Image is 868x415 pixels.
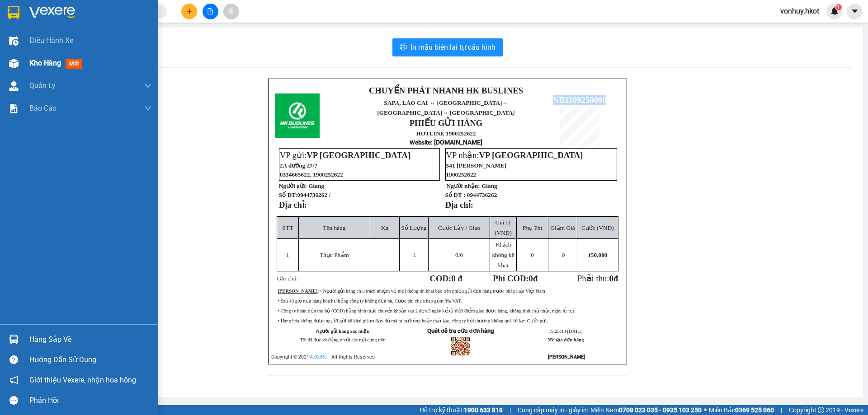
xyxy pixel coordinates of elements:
span: VP [GEOGRAPHIC_DATA] [479,150,583,160]
strong: PHIẾU GỬI HÀNG [410,118,483,128]
span: 0334665622, 1900252622 [280,171,343,178]
strong: HOTLINE 1900252622 [416,130,476,137]
img: solution-icon [9,104,19,113]
span: Cước (VNĐ) [581,224,614,231]
span: printer [400,43,407,52]
span: down [144,105,151,112]
span: 2A đường 27/7 [280,162,317,169]
img: logo-vxr [8,6,19,19]
span: 1 [413,252,416,258]
span: Miền Nam [590,405,702,415]
button: file-add [203,4,218,19]
strong: Người gửi: [279,182,307,189]
span: question-circle [9,355,18,364]
span: Điều hành xe [29,35,73,46]
span: • Hàng hóa không được người gửi kê khai giá trị đầy đủ mà bị hư hỏng hoặc thất lạc, công ty bồi t... [278,318,548,323]
span: Giang [308,182,324,189]
span: 0944736262 [467,191,497,198]
span: In mẫu biên lai tự cấu hình [410,42,495,53]
strong: COD: [430,274,462,283]
span: mới [66,59,82,69]
span: file-add [207,8,213,14]
span: Phải thu: [577,274,618,283]
strong: Quét để tra cứu đơn hàng [427,327,494,334]
div: Hàng sắp về [29,333,151,346]
div: Hướng dẫn sử dụng [29,353,151,367]
span: 541 [PERSON_NAME] [446,162,507,169]
strong: Người gửi hàng xác nhận [316,329,370,334]
button: printerIn mẫu biên lai tự cấu hình [392,38,503,56]
span: | [781,405,782,415]
span: Tên hàng [323,224,345,231]
span: Kg [381,224,388,231]
strong: 0369 525 060 [735,406,774,414]
span: Tôi đã đọc và đồng ý với các nội dung trên [300,337,386,342]
span: plus [186,8,193,14]
strong: 1900 633 818 [464,406,503,414]
span: Thực Phẩm [320,252,349,258]
span: Cước Lấy / Giao [438,224,480,231]
img: warehouse-icon [9,335,19,344]
span: Miền Bắc [709,405,774,415]
span: down [144,82,151,89]
img: warehouse-icon [9,81,19,91]
span: • Sau 48 giờ nếu hàng hóa hư hỏng công ty không đền bù, Cước phí chưa bao gồm 8% VAT. [278,298,462,303]
span: 0 [455,252,458,258]
div: Phản hồi [29,394,151,407]
button: plus [181,4,197,19]
span: 19:25:49 [DATE] [549,329,583,334]
span: Hỗ trợ kỹ thuật: [420,405,503,415]
span: STT [283,224,293,231]
strong: [PERSON_NAME] [278,289,317,294]
strong: [PERSON_NAME] [548,354,585,360]
span: /0 [455,252,463,258]
span: Cung cấp máy in - giấy in: [518,405,588,415]
span: Quản Lý [29,80,56,91]
span: copyright [818,407,824,413]
span: VP [GEOGRAPHIC_DATA] [307,150,410,160]
span: VP nhận: [446,150,583,160]
img: warehouse-icon [9,59,19,68]
strong: Phí COD: đ [493,274,538,283]
span: ↔ [GEOGRAPHIC_DATA] [442,109,515,116]
button: aim [223,4,239,19]
img: logo [275,93,320,138]
span: 1 [837,4,840,10]
strong: Địa chỉ: [279,200,307,210]
span: ⚪️ [704,408,707,412]
strong: CHUYỂN PHÁT NHANH HK BUSLINES [369,86,523,95]
strong: : [DOMAIN_NAME] [410,139,482,146]
button: caret-down [847,4,863,19]
sup: 1 [835,4,842,10]
span: 1900252622 [446,171,476,178]
a: VeXeRe [309,354,327,360]
span: Báo cáo [29,103,57,114]
span: aim [228,8,234,14]
span: Phụ Phí [523,224,542,231]
span: Giới thiệu Vexere, nhận hoa hồng [29,374,136,386]
img: icon-new-feature [830,7,839,15]
span: Khách không kê khai [492,241,514,269]
span: Giảm Giá [550,224,575,231]
strong: NV tạo đơn hàng [547,337,584,342]
strong: 0708 023 035 - 0935 103 250 [619,406,702,414]
span: 0 [609,274,613,283]
strong: Người nhận: [447,182,480,189]
span: SAPA, LÀO CAI ↔ [GEOGRAPHIC_DATA] [377,99,514,116]
span: 0944736262 / [297,191,330,198]
img: warehouse-icon [9,36,19,46]
span: Số Lượng [401,224,427,231]
span: 1 [286,252,289,258]
span: notification [9,376,18,384]
span: Website [410,139,431,146]
span: ↔ [GEOGRAPHIC_DATA] [377,99,514,116]
span: vonhuy.hkot [773,5,826,17]
span: 0 đ [451,274,462,283]
span: Ghi chú: [277,275,298,282]
span: Copyright © 2021 – All Rights Reserved [271,354,375,360]
span: : • Người gửi hàng chịu trách nhiệm về mọi thông tin khai báo trên phiếu gửi đơn hàng trước pháp ... [278,289,545,294]
span: Giá trị (VNĐ) [495,219,512,236]
span: | [509,405,511,415]
span: Giang [481,182,497,189]
span: 0 [562,252,565,258]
